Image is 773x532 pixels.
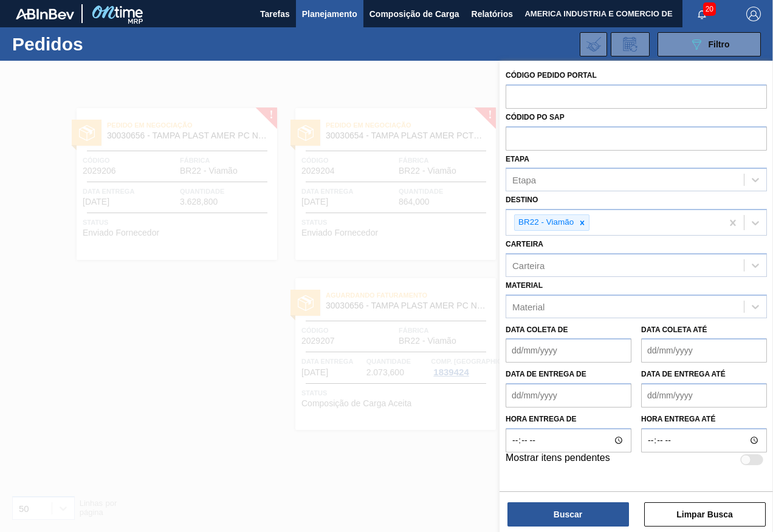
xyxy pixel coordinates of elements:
[302,7,357,21] span: Planejamento
[611,32,650,56] div: Solicitação de Revisão de Pedidos
[512,175,536,185] div: Etapa
[472,7,513,21] span: Relatórios
[709,39,730,49] span: Filtro
[682,5,721,22] button: Notificações
[641,370,726,378] label: Data de Entrega até
[506,370,586,378] label: Data de Entrega de
[506,113,565,121] label: Códido PO SAP
[506,338,631,363] input: dd/mm/yyyy
[16,9,74,19] img: TNhmsLtSVTkK8tSr43FrP2fwEKptu5GPRR3wAAAABJRU5ErkJggg==
[641,383,767,408] input: dd/mm/yyyy
[703,2,716,16] span: 20
[12,37,180,51] h1: Pedidos
[506,452,610,467] label: Mostrar itens pendentes
[512,260,545,270] div: Carteira
[506,155,529,163] label: Etapa
[506,326,568,334] label: Data coleta de
[369,7,459,21] span: Composição de Carga
[506,240,543,248] label: Carteira
[641,338,767,363] input: dd/mm/yyyy
[506,71,597,80] label: Código Pedido Portal
[515,215,575,230] div: BR22 - Viamão
[506,281,543,290] label: Material
[746,7,761,21] img: Logout
[580,32,607,56] div: Importar Negociações dos Pedidos
[641,326,707,334] label: Data coleta até
[260,7,290,21] span: Tarefas
[641,411,767,428] label: Hora entrega até
[512,301,545,312] div: Material
[506,411,631,428] label: Hora entrega de
[506,196,538,204] label: Destino
[658,32,761,56] button: Filtro
[506,383,631,408] input: dd/mm/yyyy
